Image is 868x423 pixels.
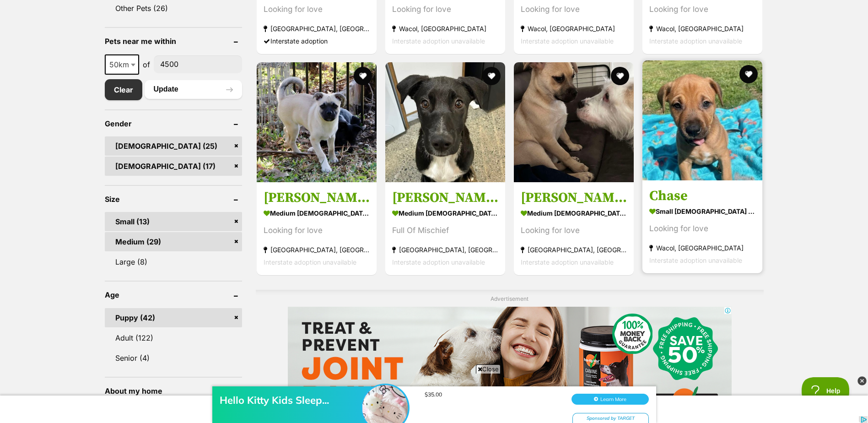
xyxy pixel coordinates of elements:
[521,224,627,237] div: Looking for love
[392,244,498,256] strong: [GEOGRAPHIC_DATA], [GEOGRAPHIC_DATA]
[857,376,867,385] img: close_grey_3x.png
[521,37,614,44] span: Interstate adoption unavailable
[572,45,649,56] div: Sponsored by TARGET
[105,157,242,176] a: [DEMOGRAPHIC_DATA] (17)
[264,206,370,220] strong: medium [DEMOGRAPHIC_DATA] Dog
[105,37,242,45] header: Pets near me within
[649,205,755,218] strong: small [DEMOGRAPHIC_DATA] Dog
[145,80,242,98] button: Update
[264,22,370,34] strong: [GEOGRAPHIC_DATA], [GEOGRAPHIC_DATA]
[649,242,755,254] strong: Wacol, [GEOGRAPHIC_DATA]
[392,22,498,34] strong: Wacol, [GEOGRAPHIC_DATA]
[264,189,370,206] h3: [PERSON_NAME]
[385,182,505,275] a: [PERSON_NAME] medium [DEMOGRAPHIC_DATA] Dog Full Of Mischief [GEOGRAPHIC_DATA], [GEOGRAPHIC_DATA]...
[143,59,150,70] span: of
[482,67,501,85] button: favourite
[521,206,627,220] strong: medium [DEMOGRAPHIC_DATA] Dog
[514,182,634,275] a: [PERSON_NAME] medium [DEMOGRAPHIC_DATA] Dog Looking for love [GEOGRAPHIC_DATA], [GEOGRAPHIC_DATA]...
[105,232,242,251] a: Medium (29)
[105,212,242,231] a: Small (13)
[740,65,758,83] button: favourite
[105,79,142,100] a: Clear
[105,291,242,299] header: Age
[611,67,629,85] button: favourite
[521,3,627,15] div: Looking for love
[642,60,762,180] img: Chase - Medium Cross Breed Dog
[354,67,372,85] button: favourite
[105,328,242,347] a: Adult (122)
[264,244,370,256] strong: [GEOGRAPHIC_DATA], [GEOGRAPHIC_DATA]
[264,258,356,266] span: Interstate adoption unavailable
[106,58,138,71] span: 50km
[649,22,755,34] strong: Wacol, [GEOGRAPHIC_DATA]
[571,26,649,37] button: Learn More
[425,23,562,30] div: $35.00
[392,189,498,206] h3: [PERSON_NAME]
[105,195,242,203] header: Size
[514,62,634,182] img: Russell - Pug Dog
[521,189,627,206] h3: [PERSON_NAME]
[154,55,242,73] input: postcode
[385,62,505,182] img: Finn - Labrador Retriever Dog
[392,206,498,220] strong: medium [DEMOGRAPHIC_DATA] Dog
[649,222,755,235] div: Looking for love
[105,252,242,271] a: Large (8)
[521,258,614,266] span: Interstate adoption unavailable
[476,364,501,374] span: Close
[642,180,762,273] a: Chase small [DEMOGRAPHIC_DATA] Dog Looking for love Wacol, [GEOGRAPHIC_DATA] Interstate adoption ...
[362,17,408,63] img: Hello Kitty Kids Sleep...
[264,224,370,237] div: Looking for love
[257,62,377,182] img: Rex - Pug Dog
[220,26,366,38] div: Hello Kitty Kids Sleep...
[521,22,627,34] strong: Wacol, [GEOGRAPHIC_DATA]
[392,258,485,266] span: Interstate adoption unavailable
[105,136,242,156] a: [DEMOGRAPHIC_DATA] (25)
[105,54,139,75] span: 50km
[288,307,732,421] iframe: Advertisement
[392,3,498,15] div: Looking for love
[257,182,377,275] a: [PERSON_NAME] medium [DEMOGRAPHIC_DATA] Dog Looking for love [GEOGRAPHIC_DATA], [GEOGRAPHIC_DATA]...
[105,119,242,128] header: Gender
[392,37,485,44] span: Interstate adoption unavailable
[105,308,242,327] a: Puppy (42)
[392,224,498,237] div: Full Of Mischief
[521,244,627,256] strong: [GEOGRAPHIC_DATA], [GEOGRAPHIC_DATA]
[649,187,755,205] h3: Chase
[264,3,370,15] div: Looking for love
[264,34,370,47] div: Interstate adoption
[649,256,742,264] span: Interstate adoption unavailable
[649,37,742,44] span: Interstate adoption unavailable
[105,348,242,368] a: Senior (4)
[649,3,755,15] div: Looking for love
